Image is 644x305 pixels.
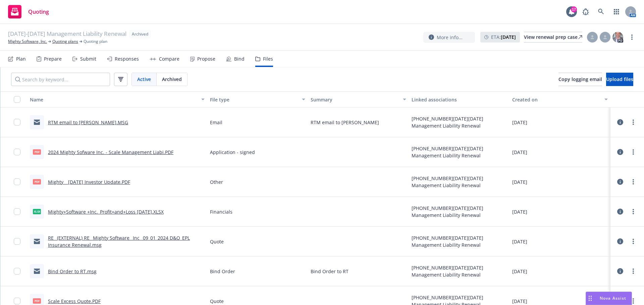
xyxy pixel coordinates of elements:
[558,73,602,86] button: Copy logging email
[512,208,527,215] span: [DATE]
[311,268,348,275] span: Bind Order to RT
[33,179,41,184] span: PDF
[210,208,232,215] span: Financials
[27,91,207,107] button: Name
[210,268,235,275] span: Bind Order
[137,76,151,83] span: Active
[412,115,507,129] div: [PHONE_NUMBER][DATE][DATE] Management Liability Renewal
[14,268,20,275] input: Toggle Row Selected
[509,91,610,107] button: Created on
[48,119,128,126] a: RTM email to [PERSON_NAME].MSG
[33,298,41,303] span: PDF
[210,149,255,156] span: Application - signed
[162,76,182,83] span: Archived
[512,96,600,103] div: Created on
[629,297,637,305] a: more
[629,148,637,156] a: more
[234,56,245,62] div: Bind
[606,73,633,86] button: Upload files
[412,205,507,219] div: [PHONE_NUMBER][DATE][DATE] Management Liability Renewal
[159,56,179,62] div: Compare
[612,32,623,43] img: photo
[210,178,223,185] span: Other
[44,56,62,62] div: Prepare
[8,30,126,39] span: [DATE]-[DATE] Management Liability Renewal
[524,32,582,42] div: View renewal prep case
[14,238,20,245] input: Toggle Row Selected
[5,2,52,21] a: Quoting
[33,209,41,214] span: XLSX
[210,96,298,103] div: File type
[14,149,20,155] input: Toggle Row Selected
[606,76,633,82] span: Upload files
[629,178,637,186] a: more
[491,33,516,41] span: ETA :
[437,34,463,41] span: More info...
[409,91,510,107] button: Linked associations
[115,56,139,62] div: Responses
[14,96,20,103] input: Select all
[579,5,592,18] a: Report a Bug
[263,56,273,62] div: Files
[210,119,222,126] span: Email
[48,268,97,275] a: Bind Order to RT.msg
[628,33,636,41] a: more
[48,235,190,248] a: RE_ (EXTERNAL) RE_ Mighty Software_ Inc_ 09_01_2024 D&O_EPL Insurance Renewal.msg
[207,91,308,107] button: File type
[11,73,110,86] input: Search by keyword...
[629,267,637,275] a: more
[132,31,148,37] span: Archived
[14,298,20,304] input: Toggle Row Selected
[308,91,409,107] button: Summary
[14,208,20,215] input: Toggle Row Selected
[30,96,197,103] div: Name
[48,298,101,304] a: Scale Excess Quote.PDF
[210,238,224,245] span: Quote
[412,264,507,278] div: [PHONE_NUMBER][DATE][DATE] Management Liability Renewal
[629,237,637,245] a: more
[197,56,215,62] div: Propose
[33,149,41,154] span: PDF
[412,145,507,159] div: [PHONE_NUMBER][DATE][DATE] Management Liability Renewal
[512,238,527,245] span: [DATE]
[512,149,527,156] span: [DATE]
[14,119,20,126] input: Toggle Row Selected
[423,32,475,43] button: More info...
[571,6,577,12] div: 17
[8,39,47,45] a: Mighty Software, Inc.
[28,9,49,14] span: Quoting
[512,298,527,305] span: [DATE]
[84,39,107,45] span: Quoting plan
[629,208,637,216] a: more
[586,292,594,305] div: Drag to move
[48,149,173,155] a: 2024 Mighty Sofware Inc. - Scale Management Liabi.PDF
[594,5,608,18] a: Search
[48,209,164,215] a: Mighty+Software +Inc._Profit+and+Loss [DATE].XLSX
[210,298,224,305] span: Quote
[610,5,623,18] a: Switch app
[52,39,78,45] a: Quoting plans
[512,268,527,275] span: [DATE]
[311,96,399,103] div: Summary
[600,295,626,301] span: Nova Assist
[412,96,507,103] div: Linked associations
[586,292,632,305] button: Nova Assist
[48,179,130,185] a: Mighty _ [DATE] Investor Update.PDF
[629,118,637,126] a: more
[558,76,602,82] span: Copy logging email
[16,56,26,62] div: Plan
[512,119,527,126] span: [DATE]
[80,56,96,62] div: Submit
[412,175,507,189] div: [PHONE_NUMBER][DATE][DATE] Management Liability Renewal
[14,178,20,185] input: Toggle Row Selected
[501,34,516,40] strong: [DATE]
[512,178,527,185] span: [DATE]
[311,119,379,126] span: RTM email to [PERSON_NAME]
[412,234,507,248] div: [PHONE_NUMBER][DATE][DATE] Management Liability Renewal
[524,32,582,43] a: View renewal prep case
